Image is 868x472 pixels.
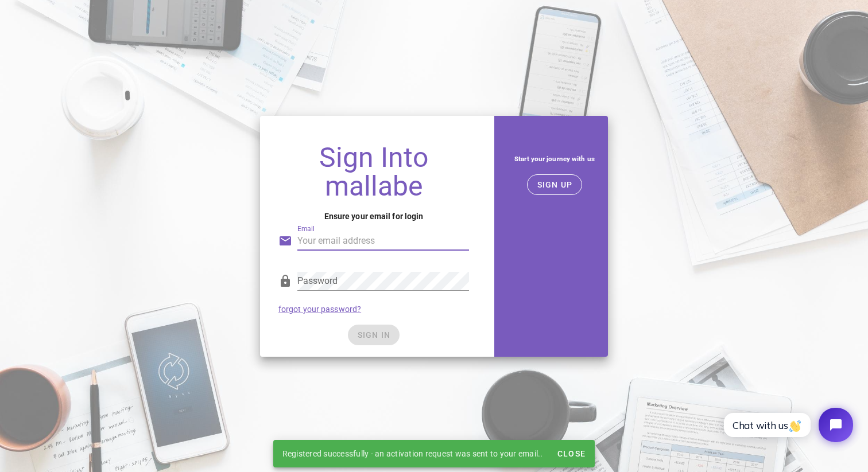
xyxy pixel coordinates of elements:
button: Close [552,443,590,464]
h1: Sign Into mallabe [278,143,469,201]
span: SIGN UP [537,180,573,189]
span: Close [557,449,586,458]
div: Registered successfully - an activation request was sent to your email.. [273,440,552,467]
input: Your email address [297,232,469,250]
a: forgot your password? [278,305,361,314]
button: SIGN UP [527,174,583,195]
h5: Start your journey with us [510,153,599,165]
label: Email [297,225,315,233]
h4: Ensure your email for login [278,210,469,223]
iframe: Tidio Chat [711,398,863,452]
